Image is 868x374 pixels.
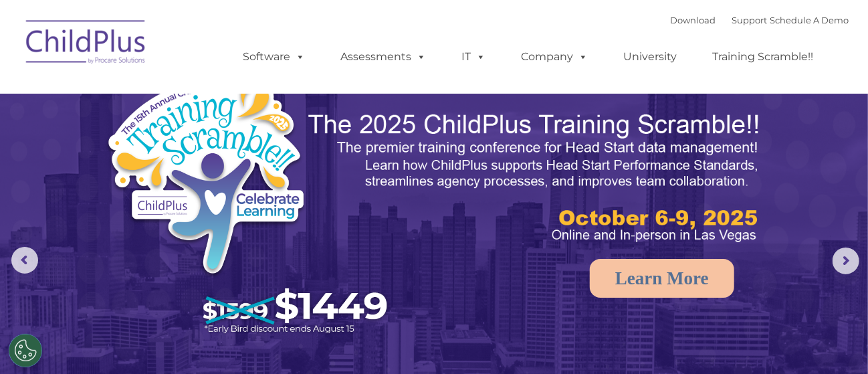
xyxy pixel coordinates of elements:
img: ChildPlus by Procare Solutions [19,11,153,78]
a: Learn More [590,259,734,298]
a: University [610,43,690,70]
a: IT [448,43,499,70]
a: Support [732,15,767,25]
a: Training Scramble!! [699,43,827,70]
a: Assessments [327,43,439,70]
span: Last name [186,88,227,98]
button: Cookies Settings [9,334,42,367]
a: Software [229,43,318,70]
a: Company [508,43,601,70]
span: Phone number [186,143,243,153]
a: Schedule A Demo [770,15,849,25]
font: | [670,15,849,25]
a: Download [670,15,716,25]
